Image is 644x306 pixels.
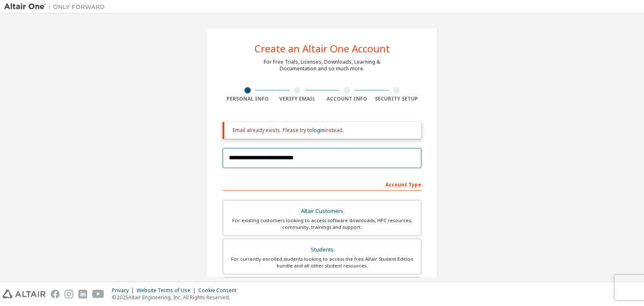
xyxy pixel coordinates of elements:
[65,290,73,298] img: instagram.svg
[273,96,322,102] div: Verify Email
[137,287,198,294] div: Website Terms of Use
[78,290,87,298] img: linkedin.svg
[223,177,421,191] div: Account Type
[233,127,415,134] div: Email already exists. Please try to instead.
[4,3,109,11] img: Altair One
[228,256,416,269] div: For currently enrolled students looking to access the free Altair Student Edition bundle and all ...
[228,244,416,256] div: Students
[198,287,241,294] div: Cookie Consent
[228,205,416,217] div: Altair Customers
[51,290,60,298] img: facebook.svg
[254,44,390,54] div: Create an Altair One Account
[264,59,380,72] div: For Free Trials, Licenses, Downloads, Learning & Documentation and so much more.
[372,96,422,102] div: Security Setup
[92,290,104,298] img: youtube.svg
[3,290,46,298] img: altair_logo.svg
[312,127,325,134] a: login
[228,217,416,231] div: For existing customers looking to access software downloads, HPC resources, community, trainings ...
[112,287,137,294] div: Privacy
[322,96,372,102] div: Account Info
[223,96,273,102] div: Personal Info
[112,294,241,301] p: © 2025 Altair Engineering, Inc. All Rights Reserved.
